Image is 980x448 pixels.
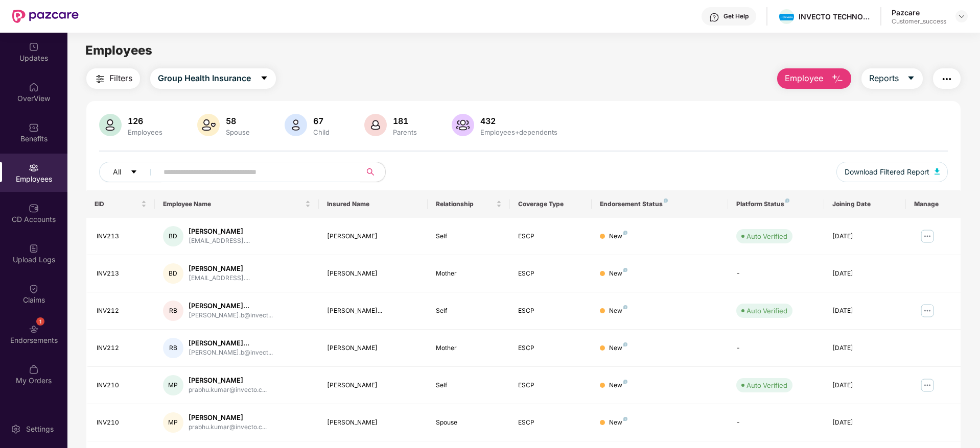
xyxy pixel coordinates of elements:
button: Group Health Insurancecaret-down [150,68,276,89]
div: [DATE] [832,418,898,428]
div: 181 [391,116,419,126]
div: INV212 [97,306,147,316]
div: New [609,306,627,316]
div: ESCP [518,418,584,428]
img: svg+xml;base64,PHN2ZyBpZD0iQ2xhaW0iIHhtbG5zPSJodHRwOi8vd3d3LnczLm9yZy8yMDAwL3N2ZyIgd2lkdGg9IjIwIi... [29,284,39,294]
img: svg+xml;base64,PHN2ZyB4bWxucz0iaHR0cDovL3d3dy53My5vcmcvMjAwMC9zdmciIHdpZHRoPSIyNCIgaGVpZ2h0PSIyNC... [941,73,953,85]
div: Self [436,232,501,241]
th: Insured Name [319,190,428,218]
span: caret-down [260,74,268,83]
img: svg+xml;base64,PHN2ZyB4bWxucz0iaHR0cDovL3d3dy53My5vcmcvMjAwMC9zdmciIHdpZHRoPSI4IiBoZWlnaHQ9IjgiIH... [623,380,627,384]
img: svg+xml;base64,PHN2ZyB4bWxucz0iaHR0cDovL3d3dy53My5vcmcvMjAwMC9zdmciIHhtbG5zOnhsaW5rPSJodHRwOi8vd3... [364,114,387,136]
div: ESCP [518,232,584,241]
div: [PERSON_NAME] [327,232,420,241]
div: [PERSON_NAME].b@invect... [189,348,273,358]
span: Employee [785,72,823,85]
img: svg+xml;base64,PHN2ZyB4bWxucz0iaHR0cDovL3d3dy53My5vcmcvMjAwMC9zdmciIHdpZHRoPSI4IiBoZWlnaHQ9IjgiIH... [623,231,627,235]
div: [PERSON_NAME].b@invect... [189,311,273,320]
span: Group Health Insurance [158,72,251,85]
div: Endorsement Status [600,200,720,208]
th: Joining Date [824,190,906,218]
div: [PERSON_NAME] [189,376,267,385]
th: Manage [906,190,961,218]
img: invecto.png [779,14,794,21]
div: Self [436,381,501,390]
span: search [360,168,380,176]
div: [PERSON_NAME]... [189,301,273,311]
td: - [728,404,824,441]
img: svg+xml;base64,PHN2ZyB4bWxucz0iaHR0cDovL3d3dy53My5vcmcvMjAwMC9zdmciIHhtbG5zOnhsaW5rPSJodHRwOi8vd3... [99,114,122,136]
div: MP [163,375,183,395]
button: search [360,162,386,182]
div: [EMAIL_ADDRESS].... [189,236,250,246]
div: INV212 [97,343,147,353]
img: svg+xml;base64,PHN2ZyBpZD0iRW1wbG95ZWVzIiB4bWxucz0iaHR0cDovL3d3dy53My5vcmcvMjAwMC9zdmciIHdpZHRoPS... [29,163,39,173]
img: svg+xml;base64,PHN2ZyB4bWxucz0iaHR0cDovL3d3dy53My5vcmcvMjAwMC9zdmciIHhtbG5zOnhsaW5rPSJodHRwOi8vd3... [197,114,220,136]
img: svg+xml;base64,PHN2ZyBpZD0iSG9tZSIgeG1sbnM9Imh0dHA6Ly93d3cudzMub3JnLzIwMDAvc3ZnIiB3aWR0aD0iMjAiIG... [29,82,39,92]
div: prabhu.kumar@invecto.c... [189,422,267,432]
div: New [609,381,627,390]
div: Child [311,128,332,136]
div: INV210 [97,418,147,428]
div: 432 [478,116,559,126]
span: caret-down [907,74,915,83]
img: New Pazcare Logo [12,10,79,23]
div: [PERSON_NAME] [327,381,420,390]
div: [PERSON_NAME] [327,343,420,353]
img: svg+xml;base64,PHN2ZyBpZD0iU2V0dGluZy0yMHgyMCIgeG1sbnM9Imh0dHA6Ly93d3cudzMub3JnLzIwMDAvc3ZnIiB3aW... [11,424,21,434]
div: 58 [224,116,252,126]
div: [PERSON_NAME]... [327,306,420,316]
img: svg+xml;base64,PHN2ZyBpZD0iRHJvcGRvd24tMzJ4MzIiIHhtbG5zPSJodHRwOi8vd3d3LnczLm9yZy8yMDAwL3N2ZyIgd2... [958,12,966,20]
div: New [609,269,627,279]
button: Download Filtered Report [836,162,948,182]
div: New [609,232,627,241]
div: Mother [436,269,501,279]
button: Employee [777,68,851,89]
img: svg+xml;base64,PHN2ZyBpZD0iQ0RfQWNjb3VudHMiIGRhdGEtbmFtZT0iQ0QgQWNjb3VudHMiIHhtbG5zPSJodHRwOi8vd3... [29,203,39,213]
span: Relationship [436,200,494,208]
div: Auto Verified [746,231,787,241]
div: New [609,418,627,428]
div: BD [163,226,183,246]
div: 67 [311,116,332,126]
img: svg+xml;base64,PHN2ZyB4bWxucz0iaHR0cDovL3d3dy53My5vcmcvMjAwMC9zdmciIHdpZHRoPSI4IiBoZWlnaHQ9IjgiIH... [664,198,668,203]
div: RB [163,301,183,321]
img: manageButton [919,228,936,244]
img: svg+xml;base64,PHN2ZyBpZD0iVXBkYXRlZCIgeG1sbnM9Imh0dHA6Ly93d3cudzMub3JnLzIwMDAvc3ZnIiB3aWR0aD0iMj... [29,42,39,52]
div: [DATE] [832,381,898,390]
img: svg+xml;base64,PHN2ZyB4bWxucz0iaHR0cDovL3d3dy53My5vcmcvMjAwMC9zdmciIHhtbG5zOnhsaW5rPSJodHRwOi8vd3... [452,114,474,136]
span: Filters [109,72,132,85]
div: Employees+dependents [478,128,559,136]
div: [DATE] [832,269,898,279]
td: - [728,255,824,292]
img: svg+xml;base64,PHN2ZyB4bWxucz0iaHR0cDovL3d3dy53My5vcmcvMjAwMC9zdmciIHhtbG5zOnhsaW5rPSJodHRwOi8vd3... [935,168,940,175]
div: [DATE] [832,306,898,316]
div: Spouse [224,128,252,136]
div: [EMAIL_ADDRESS].... [189,273,250,283]
img: svg+xml;base64,PHN2ZyB4bWxucz0iaHR0cDovL3d3dy53My5vcmcvMjAwMC9zdmciIHdpZHRoPSI4IiBoZWlnaHQ9IjgiIH... [623,342,627,346]
th: Coverage Type [510,190,592,218]
div: Employees [126,128,165,136]
div: INV213 [97,269,147,279]
button: Allcaret-down [99,162,161,182]
img: manageButton [919,377,936,393]
div: Auto Verified [746,380,787,390]
img: svg+xml;base64,PHN2ZyB4bWxucz0iaHR0cDovL3d3dy53My5vcmcvMjAwMC9zdmciIHdpZHRoPSI4IiBoZWlnaHQ9IjgiIH... [623,268,627,272]
th: EID [86,190,155,218]
div: Get Help [724,12,749,20]
div: prabhu.kumar@invecto.c... [189,385,267,395]
div: 1 [36,317,44,326]
img: svg+xml;base64,PHN2ZyBpZD0iTXlfT3JkZXJzIiBkYXRhLW5hbWU9Ik15IE9yZGVycyIgeG1sbnM9Imh0dHA6Ly93d3cudz... [29,364,39,375]
div: [DATE] [832,232,898,241]
span: caret-down [130,168,137,177]
img: svg+xml;base64,PHN2ZyB4bWxucz0iaHR0cDovL3d3dy53My5vcmcvMjAwMC9zdmciIHdpZHRoPSI4IiBoZWlnaHQ9IjgiIH... [623,305,627,309]
div: INVECTO TECHNOLOGIES PRIVATE LIMITED [799,12,870,21]
div: [PERSON_NAME] [189,413,267,422]
div: MP [163,412,183,433]
td: - [728,330,824,367]
div: RB [163,338,183,358]
div: [PERSON_NAME] [189,264,250,273]
div: ESCP [518,343,584,353]
div: ESCP [518,381,584,390]
span: Employees [85,43,152,58]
